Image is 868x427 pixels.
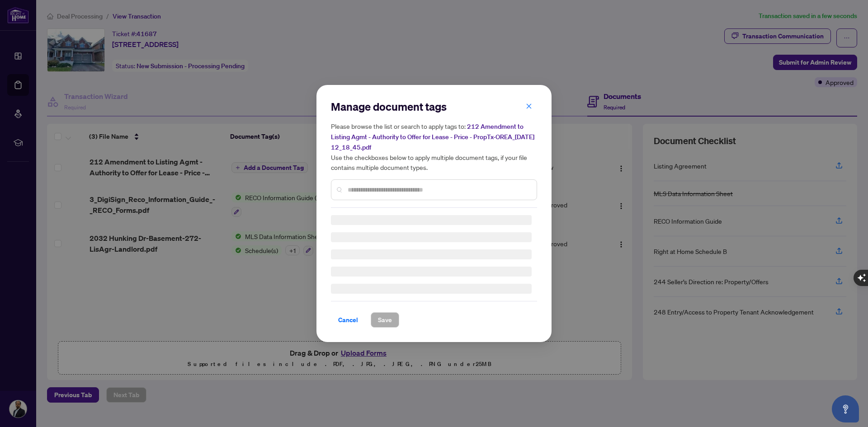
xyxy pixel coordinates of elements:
button: Cancel [331,312,365,328]
h2: Manage document tags [331,99,537,114]
button: Save [371,312,399,328]
h5: Please browse the list or search to apply tags to: Use the checkboxes below to apply multiple doc... [331,121,537,172]
span: 212 Amendment to Listing Agmt - Authority to Offer for Lease - Price - PropTx-OREA_[DATE] 12_18_4... [331,122,534,151]
span: close [526,103,532,109]
span: Cancel [338,313,358,327]
button: Open asap [832,395,859,422]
